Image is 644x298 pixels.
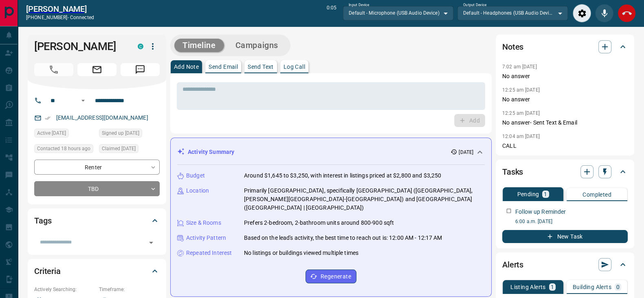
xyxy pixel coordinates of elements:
div: Default - Microphone (USB Audio Device) [343,6,453,20]
div: Activity Summary[DATE] [177,145,485,160]
span: Email [77,63,116,76]
p: [DATE] [459,149,473,156]
p: Activity Pattern [186,234,226,242]
p: No answer- Sent Text & Email [502,118,628,127]
h2: Alerts [502,258,523,271]
div: Thu Sep 25 2025 [99,144,160,156]
p: 0 [616,284,620,290]
p: CALL [502,142,628,150]
div: Wed Oct 15 2025 [34,144,95,156]
p: No answer [502,72,628,81]
div: Renter [34,160,160,175]
p: Log Call [284,64,305,70]
button: Campaigns [227,39,286,52]
p: 1 [544,191,547,197]
p: Timeframe: [99,286,160,293]
div: Tue Sep 23 2025 [99,129,160,140]
p: Completed [582,192,611,197]
span: Claimed [DATE] [102,145,136,153]
h2: Notes [502,40,523,53]
div: Alerts [502,255,628,274]
p: Follow up Reminder [515,208,566,216]
span: connected [70,15,94,20]
div: Tue Sep 23 2025 [34,129,95,140]
svg: Email Verified [45,115,51,121]
div: Audio Settings [573,4,591,22]
p: Send Text [248,64,274,70]
div: Notes [502,37,628,57]
label: Output Device [463,2,486,8]
a: [EMAIL_ADDRESS][DOMAIN_NAME] [56,114,148,121]
p: Activity Summary [188,148,234,156]
button: Regenerate [306,270,356,283]
p: Pending [517,191,539,197]
p: 12:04 am [DATE] [502,134,540,139]
div: Mute [595,4,613,22]
h2: Criteria [34,265,61,278]
button: New Task [502,230,628,243]
div: Tasks [502,162,628,182]
p: No listings or buildings viewed multiple times [244,249,358,257]
label: Input Device [349,2,369,8]
h1: [PERSON_NAME] [34,40,125,53]
p: Based on the lead's activity, the best time to reach out is: 12:00 AM - 12:17 AM [244,234,442,242]
p: Building Alerts [573,284,611,290]
button: Open [145,237,157,248]
p: 6:00 a.m. [DATE] [515,218,628,225]
p: [PHONE_NUMBER] - [26,14,94,21]
span: Active [DATE] [37,129,66,137]
button: Timeline [174,39,224,52]
p: Actively Searching: [34,286,95,293]
h2: Tasks [502,165,523,178]
p: Send Email [209,64,238,70]
p: No answer [502,95,628,104]
p: 12:25 am [DATE] [502,87,540,93]
p: Add Note [174,64,199,70]
span: Call [34,63,73,76]
span: Signed up [DATE] [102,129,139,137]
p: Prefers 2-bedroom, 2-bathroom units around 800-900 sqft [244,219,394,227]
span: Message [121,63,160,76]
p: 7:02 am [DATE] [502,64,537,70]
p: Around $1,645 to $3,250, with interest in listings priced at $2,800 and $3,250 [244,171,441,180]
p: 0:05 [327,4,336,22]
p: 1 [551,284,554,290]
p: Location [186,186,209,195]
a: [PERSON_NAME] [26,4,94,14]
p: Budget [186,171,205,180]
p: Size & Rooms [186,219,221,227]
div: Criteria [34,261,160,281]
h2: Tags [34,214,51,227]
div: Default - Headphones (USB Audio Device) [457,6,568,20]
div: End Call [618,4,636,22]
div: condos.ca [138,44,143,49]
p: Repeated Interest [186,249,232,257]
div: Tags [34,211,160,230]
p: 12:25 am [DATE] [502,110,540,116]
div: TBD [34,181,160,196]
p: Listing Alerts [510,284,546,290]
span: Contacted 18 hours ago [37,145,90,153]
p: Primarily [GEOGRAPHIC_DATA], specifically [GEOGRAPHIC_DATA] ([GEOGRAPHIC_DATA], [PERSON_NAME][GEO... [244,186,485,212]
button: Open [78,96,88,105]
